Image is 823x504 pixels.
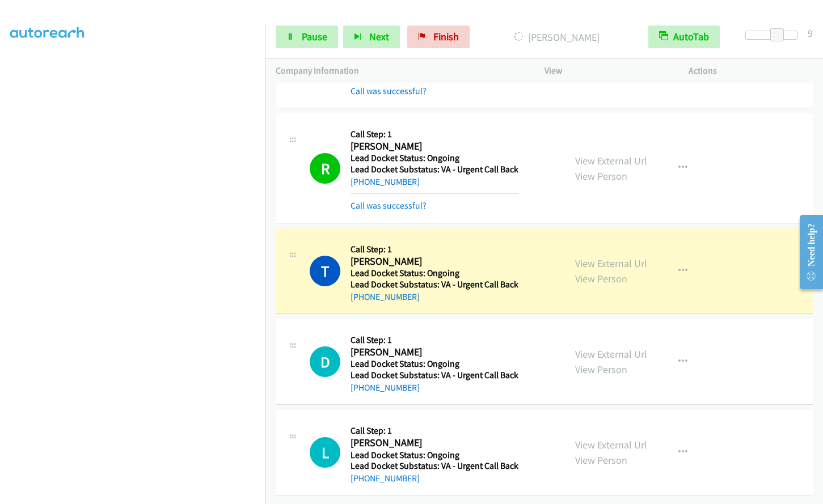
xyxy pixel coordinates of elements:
a: View Person [575,363,627,376]
a: Call was successful? [351,200,427,211]
h5: Call Step: 1 [351,244,518,255]
h1: D [310,346,340,377]
h5: Lead Docket Status: Ongoing [351,153,518,164]
h5: Call Step: 1 [351,129,518,140]
h5: Call Step: 1 [351,425,518,437]
a: Call was successful? [351,86,427,96]
h5: Lead Docket Substatus: VA - Urgent Call Back [351,460,518,472]
a: [PHONE_NUMBER] [351,473,420,484]
h5: Lead Docket Status: Ongoing [351,268,518,279]
div: The call is yet to be attempted [310,437,340,468]
span: Pause [302,30,327,43]
button: Next [343,26,400,48]
a: [PHONE_NUMBER] [351,382,420,393]
div: 9 [808,26,813,41]
a: [PHONE_NUMBER] [351,176,420,187]
h2: [PERSON_NAME] [351,346,518,359]
h2: [PERSON_NAME] [351,255,518,268]
p: View [545,64,669,78]
a: View Person [575,170,627,183]
a: View External Url [575,154,647,167]
p: [PERSON_NAME] [485,29,628,45]
a: View External Url [575,438,647,451]
iframe: Resource Center [790,207,823,297]
h1: T [310,256,340,286]
h2: [PERSON_NAME] [351,140,518,153]
h2: [PERSON_NAME] [351,437,518,450]
a: Pause [276,26,338,48]
a: View Person [575,454,627,467]
a: [PHONE_NUMBER] [351,291,420,302]
h5: Lead Docket Substatus: VA - Urgent Call Back [351,164,518,175]
p: Company Information [276,64,524,78]
h5: Call Step: 1 [351,334,518,346]
a: View External Url [575,348,647,361]
span: Next [369,30,389,43]
a: View Person [575,272,627,285]
span: Finish [433,30,459,43]
p: Actions [689,64,813,78]
h5: Lead Docket Substatus: VA - Urgent Call Back [351,370,518,381]
a: View External Url [575,257,647,270]
h5: Lead Docket Status: Ongoing [351,358,518,370]
button: AutoTab [648,26,720,48]
h1: R [310,153,340,184]
h5: Lead Docket Substatus: VA - Urgent Call Back [351,279,518,290]
div: The call is yet to be attempted [310,346,340,377]
a: Finish [407,26,470,48]
h1: L [310,437,340,468]
h5: Lead Docket Status: Ongoing [351,450,518,461]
